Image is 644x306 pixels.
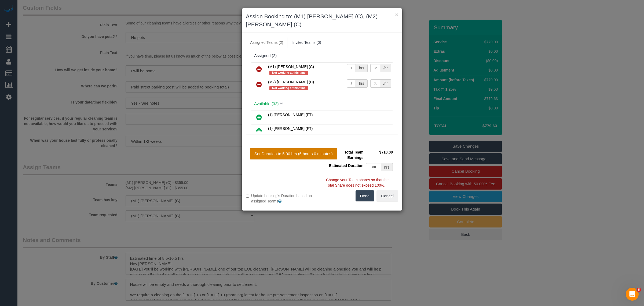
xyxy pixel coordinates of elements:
div: Assigned (2) [254,54,390,58]
span: Not working at this time [269,86,308,90]
button: Done [356,190,374,202]
div: hrs [356,79,368,88]
div: /hr [380,79,391,88]
label: Update booking's Duration based on assigned Teams [246,193,318,204]
a: Assigned Teams (2) [246,37,287,48]
td: $710.00 [365,148,394,162]
div: hrs [356,64,368,72]
span: Estimated Duration [329,163,363,168]
div: /hr [380,64,391,72]
div: hrs [381,163,393,171]
span: (M2) [PERSON_NAME] (C) [268,80,314,84]
a: Invited Teams (0) [288,37,325,48]
td: Total Team Earnings [326,148,365,162]
button: Set Duration to 5.00 hrs (5 hours 0 minutes) [250,148,337,159]
span: (M1) [PERSON_NAME] (C) [268,65,314,69]
span: Not working at this time [269,71,308,75]
button: × [395,12,398,17]
input: Update booking's Duration based on assigned Teams [246,194,249,198]
iframe: Intercom live chat [626,288,639,301]
h3: Assign Booking to: (M1) [PERSON_NAME] (C), (M2) [PERSON_NAME] (C) [246,12,398,29]
span: 5 [637,288,641,292]
span: (1) [PERSON_NAME] (FT) [268,113,313,117]
span: (1) [PERSON_NAME] (FT) [268,126,313,131]
h4: Available (32) [254,102,390,106]
button: Cancel [376,190,398,202]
